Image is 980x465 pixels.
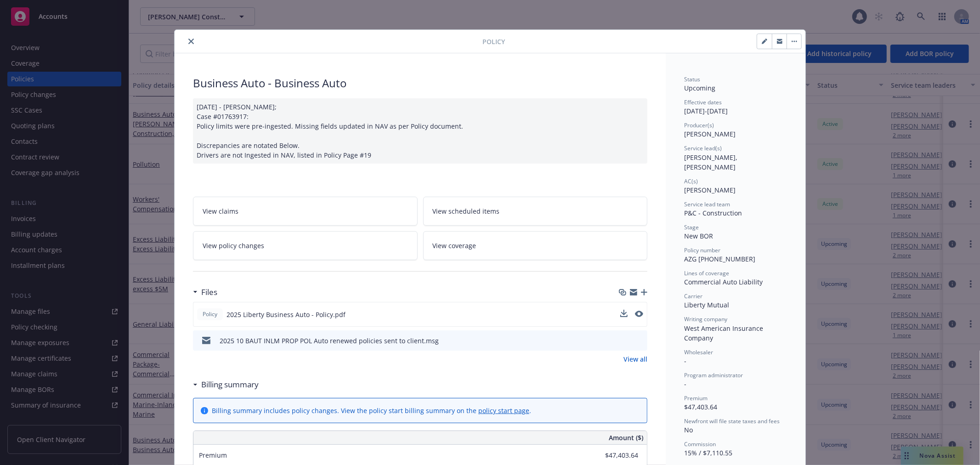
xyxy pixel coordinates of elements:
span: Wholesaler [684,348,713,356]
a: policy start page [478,406,529,415]
div: Business Auto - Business Auto [193,75,647,91]
span: Service lead team [684,200,730,208]
span: Effective dates [684,98,722,106]
div: 2025 10 BAUT INLM PROP POL Auto renewed policies sent to client.msg [220,336,439,346]
span: Service lead(s) [684,144,722,152]
h3: Billing summary [201,379,259,391]
span: 15% / $7,110.55 [684,448,732,457]
span: View scheduled items [433,206,500,216]
a: View scheduled items [423,197,648,226]
a: View policy changes [193,231,418,260]
a: View coverage [423,231,648,260]
button: close [186,36,197,47]
span: View policy changes [203,241,264,250]
span: No [684,425,693,434]
a: View all [623,354,647,364]
span: Lines of coverage [684,269,729,277]
span: Program administrator [684,371,743,379]
div: Files [193,286,217,298]
h3: Files [201,286,217,298]
span: $47,403.64 [684,403,717,411]
button: download file [621,336,628,346]
button: download file [620,310,628,319]
span: Stage [684,223,699,231]
button: preview file [635,311,643,317]
span: View coverage [433,241,476,250]
input: 0.00 [584,448,644,462]
span: [PERSON_NAME] [684,130,736,138]
button: download file [620,310,628,317]
span: Status [684,75,700,83]
div: [DATE] - [DATE] [684,98,787,116]
div: Billing summary includes policy changes. View the policy start billing summary on the . [212,406,531,415]
span: Policy [201,310,219,318]
div: Commercial Auto Liability [684,277,787,287]
span: 2025 Liberty Business Auto - Policy.pdf [227,310,346,319]
button: preview file [635,336,644,346]
span: AZG [PHONE_NUMBER] [684,255,755,263]
span: Policy number [684,246,720,254]
a: View claims [193,197,418,226]
span: New BOR [684,232,713,240]
div: [DATE] - [PERSON_NAME]; Case #01763917: Policy limits were pre-ingested. Missing fields updated i... [193,98,647,164]
span: [PERSON_NAME], [PERSON_NAME] [684,153,739,171]
span: Policy [482,37,505,46]
span: Liberty Mutual [684,301,729,309]
span: Commission [684,440,716,448]
span: Carrier [684,292,702,300]
span: West American Insurance Company [684,324,765,342]
span: - [684,357,686,365]
span: P&C - Construction [684,209,742,217]
span: View claims [203,206,238,216]
span: Producer(s) [684,121,714,129]
span: Newfront will file state taxes and fees [684,417,780,425]
span: Upcoming [684,84,715,92]
span: Amount ($) [609,433,643,442]
span: Writing company [684,315,727,323]
span: Premium [684,394,708,402]
span: AC(s) [684,177,698,185]
div: Billing summary [193,379,259,391]
span: - [684,380,686,388]
span: [PERSON_NAME] [684,186,736,194]
span: Premium [199,451,227,459]
button: preview file [635,310,643,319]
